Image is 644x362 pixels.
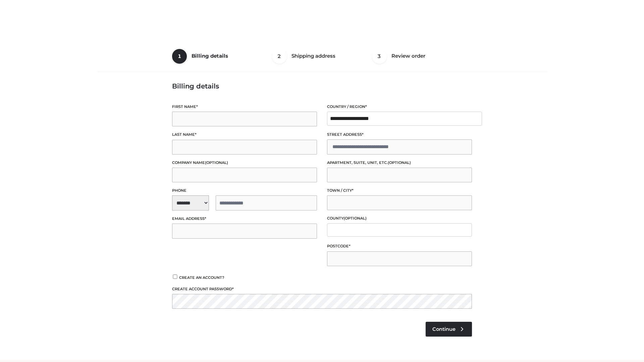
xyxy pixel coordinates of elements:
label: County [327,215,472,222]
span: 2 [272,49,287,64]
label: Phone [172,187,317,194]
label: Town / City [327,187,472,194]
span: Billing details [192,53,228,59]
label: Company name [172,160,317,166]
span: Continue [432,326,455,332]
label: First name [172,104,317,110]
input: Create an account? [172,275,178,279]
span: Shipping address [291,53,335,59]
span: (optional) [343,216,367,221]
a: Continue [426,322,472,337]
label: Postcode [327,243,472,249]
label: Last name [172,131,317,138]
span: 1 [172,49,187,64]
span: (optional) [388,160,411,165]
span: Create an account? [179,275,224,280]
label: Street address [327,131,472,138]
label: Country / Region [327,104,472,110]
h3: Billing details [172,82,472,90]
label: Email address [172,216,317,222]
span: 3 [372,49,387,64]
label: Create account password [172,286,472,292]
label: Apartment, suite, unit, etc. [327,160,472,166]
span: (optional) [205,160,228,165]
span: Review order [391,53,425,59]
